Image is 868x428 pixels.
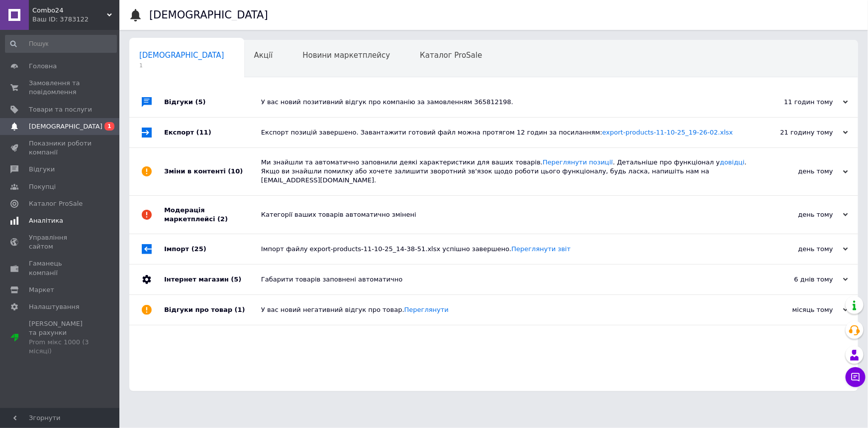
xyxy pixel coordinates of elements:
[511,245,571,253] a: Переглянути звіт
[254,51,273,60] span: Акції
[261,275,749,284] div: Габарити товарів заповнені автоматично
[29,62,57,71] span: Головна
[749,98,848,107] div: 11 годин тому
[29,139,92,157] span: Показники роботи компанії
[29,338,92,356] div: Prom мікс 1000 (3 місяці)
[749,128,848,137] div: 21 годину тому
[5,35,117,53] input: Пошук
[404,306,449,313] a: Переглянути
[749,305,848,314] div: місяць тому
[29,319,92,356] span: [PERSON_NAME] та рахунки
[261,305,749,314] div: У вас новий негативний відгук про товар.
[29,122,102,131] span: [DEMOGRAPHIC_DATA]
[149,9,268,21] h1: [DEMOGRAPHIC_DATA]
[29,259,92,277] span: Гаманець компанії
[164,295,261,325] div: Відгуки про товар
[261,128,749,137] div: Експорт позицій завершено. Завантажити готовий файл можна протягом 12 годин за посиланням:
[29,199,83,208] span: Каталог ProSale
[32,6,107,15] span: Combo24
[749,275,848,284] div: 6 днів тому
[602,129,733,136] a: export-products-11-10-25_19-26-02.xlsx
[139,62,224,69] span: 1
[164,148,261,195] div: Зміни в контенті
[195,98,206,106] span: (5)
[104,122,114,131] span: 1
[261,245,749,254] div: Імпорт файлу export-products-11-10-25_14-38-51.xlsx успішно завершено.
[29,216,63,225] span: Аналітика
[261,158,749,185] div: Ми знайшли та автоматично заповнили деякі характеристики для ваших товарів. . Детальніше про функ...
[261,210,749,219] div: Категорії ваших товарів автоматично змінені
[164,87,261,117] div: Відгуки
[164,265,261,294] div: Інтернет магазин
[32,15,119,24] div: Ваш ID: 3783122
[164,118,261,147] div: Експорт
[29,105,92,114] span: Товари та послуги
[196,129,211,136] span: (11)
[302,51,390,60] span: Новини маркетплейсу
[139,51,224,60] span: [DEMOGRAPHIC_DATA]
[720,158,745,166] a: довідці
[29,233,92,251] span: Управління сайтом
[543,158,613,166] a: Переглянути позиції
[846,367,866,387] button: Чат з покупцем
[231,276,241,283] span: (5)
[235,306,245,313] span: (1)
[164,196,261,234] div: Модерація маркетплейсі
[420,51,482,60] span: Каталог ProSale
[29,182,56,191] span: Покупці
[749,167,848,176] div: день тому
[29,285,54,294] span: Маркет
[228,167,243,175] span: (10)
[164,234,261,264] div: Імпорт
[29,165,55,174] span: Відгуки
[29,302,80,311] span: Налаштування
[749,210,848,219] div: день тому
[749,245,848,254] div: день тому
[192,245,206,253] span: (25)
[29,79,92,97] span: Замовлення та повідомлення
[261,98,749,107] div: У вас новий позитивний відгук про компанію за замовленням 365812198.
[217,215,228,223] span: (2)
